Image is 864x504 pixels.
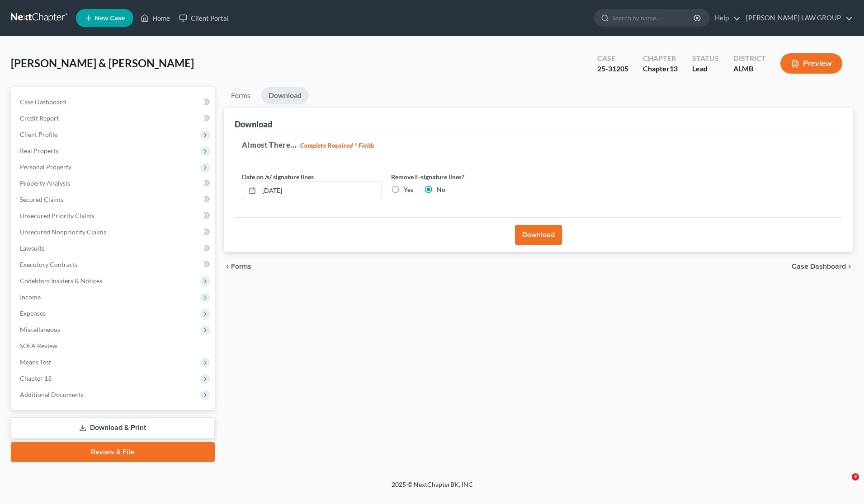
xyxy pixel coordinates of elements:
div: 25-31205 [597,64,628,74]
a: Download [261,87,309,104]
a: Unsecured Priority Claims [13,208,215,224]
a: Download & Print [11,417,215,439]
span: 2 [852,473,859,481]
button: Preview [780,53,842,74]
span: Chapter 13 [20,374,52,382]
span: 13 [670,64,678,73]
span: Forms [231,263,251,270]
span: Case Dashboard [792,263,846,270]
a: Lawsuits [13,240,215,257]
div: 2025 © NextChapterBK, INC [175,480,690,496]
div: Status [692,53,719,64]
a: [PERSON_NAME] LAW GROUP [741,10,853,26]
span: Personal Property [20,163,71,171]
strong: Complete Required * Fields [300,142,375,149]
span: Additional Documents [20,391,84,398]
div: District [733,53,766,64]
span: Credit Report [20,114,59,122]
span: Expenses [20,309,46,317]
h5: Almost There... [242,140,835,150]
label: Yes [404,185,413,194]
span: [PERSON_NAME] & [PERSON_NAME] [11,56,194,70]
iframe: Intercom live chat [833,473,855,495]
span: SOFA Review [20,342,57,350]
button: Download [515,225,562,245]
span: Unsecured Nonpriority Claims [20,228,106,236]
a: SOFA Review [13,338,215,354]
span: Income [20,293,41,301]
label: No [437,185,445,194]
a: Forms [224,87,258,104]
div: Download [235,119,272,130]
span: Secured Claims [20,196,63,203]
span: Client Profile [20,131,57,138]
a: Client Portal [175,10,233,26]
span: Lawsuits [20,244,44,252]
a: Case Dashboard chevron_right [792,263,853,270]
div: Lead [692,64,719,74]
div: Case [597,53,628,64]
div: ALMB [733,64,766,74]
a: Property Analysis [13,175,215,191]
a: Unsecured Nonpriority Claims [13,224,215,240]
span: Means Test [20,358,51,366]
span: Case Dashboard [20,98,66,106]
a: Home [136,10,175,26]
button: chevron_left Forms [224,263,264,270]
a: Credit Report [13,110,215,126]
i: chevron_right [846,263,853,270]
a: Help [710,10,741,26]
span: Property Analysis [20,179,70,187]
span: Real Property [20,147,59,154]
span: Codebtors Insiders & Notices [20,277,102,285]
span: New Case [94,15,125,22]
a: Case Dashboard [13,94,215,110]
a: Review & File [11,442,215,462]
div: Chapter [643,53,678,64]
i: chevron_left [224,263,231,270]
input: Search by name... [612,9,695,26]
div: Chapter [643,64,678,74]
label: Remove E-signature lines? [391,172,531,182]
span: Executory Contracts [20,261,78,268]
span: Miscellaneous [20,326,60,333]
span: Unsecured Priority Claims [20,212,94,219]
label: Date on /s/ signature lines [242,172,314,182]
a: Executory Contracts [13,257,215,273]
input: MM/DD/YYYY [259,182,382,199]
a: Secured Claims [13,191,215,208]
